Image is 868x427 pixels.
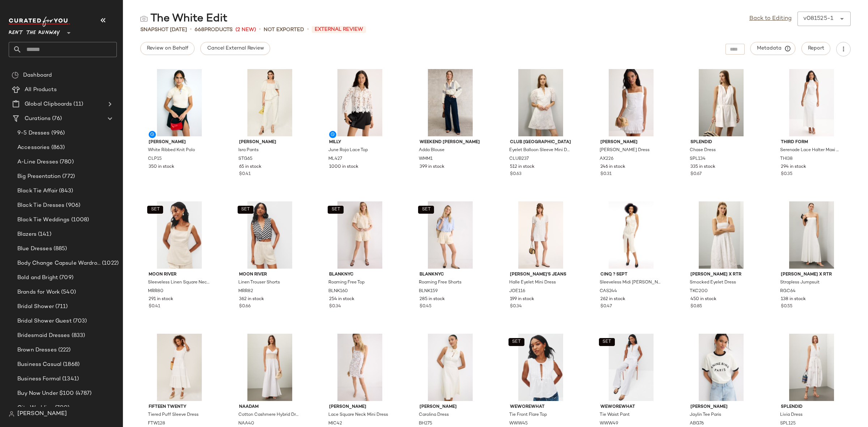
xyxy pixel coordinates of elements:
span: WWW49 [600,420,618,427]
span: Body Change Capsule Wardrobe [17,259,101,268]
span: Jaylin Tee Paris [690,412,721,418]
span: $0.47 [600,303,612,310]
span: ML427 [328,156,342,162]
span: Bold and Bright [17,274,58,282]
span: Buy Now Under $100 [17,389,74,398]
span: (709) [58,274,73,282]
span: All Products [25,86,57,94]
span: [PERSON_NAME] [600,139,662,146]
span: Tie Waist Pant [600,412,630,418]
img: FTW128.jpg [143,334,216,401]
span: (540) [60,288,76,296]
span: Snapshot [DATE] [140,26,187,34]
img: THI38.jpg [775,69,848,136]
span: BLANKNYC [329,272,391,278]
span: Review on Behalf [146,46,188,51]
span: (1022) [101,259,119,268]
img: BLNK160.jpg [323,201,396,269]
span: WEWOREWHAT [600,404,662,410]
span: Black Tie Affair [17,187,58,195]
span: Moon River [149,272,210,278]
span: (1868) [61,360,80,369]
span: Serenade Lace Halter Maxi Dress [780,147,842,154]
img: AX226.jpg [595,69,668,136]
span: THIRD FORM [781,139,842,146]
span: $0.45 [420,303,431,310]
span: (780) [58,158,74,166]
span: Business Casual [17,360,61,369]
span: Milly [329,139,391,146]
img: WMM1.jpg [414,69,487,136]
img: BLNK159.jpg [414,201,487,269]
span: Strapless Jumpsuit [780,279,820,286]
span: (1341) [61,375,79,383]
span: Cancel External Review [207,46,264,51]
span: (1008) [70,216,89,224]
span: 668 [195,27,204,33]
span: MRR82 [238,288,253,295]
span: Eyelet Balloon Sleeve Mini Dress [509,147,571,154]
span: AX226 [600,156,613,162]
a: Back to Editing [749,14,792,23]
div: Products [195,26,233,34]
span: 262 in stock [600,296,625,303]
span: WWW45 [509,420,528,427]
span: (2 New) [235,26,256,34]
img: svg%3e [12,72,19,79]
span: (996) [50,129,65,137]
span: 335 in stock [690,164,715,170]
span: Moon River [239,272,301,278]
span: Tiered Puff Sleeve Dress [148,412,199,418]
span: $0.31 [600,171,612,178]
span: BH275 [419,420,432,427]
button: SET [147,206,163,214]
span: Linen Trouser Shorts [238,279,280,286]
span: Livia Dress [780,412,803,418]
span: (906) [64,201,80,210]
span: (11) [72,100,83,108]
span: Halle Eyelet Mini Dress [509,279,556,286]
span: (222) [57,346,71,354]
span: A-Line Dresses [17,158,58,166]
span: Isra Pants [238,147,259,154]
span: [PERSON_NAME]'s Jeans [510,272,571,278]
span: THI38 [780,156,793,162]
span: Rent the Runway [9,25,60,38]
span: 512 in stock [510,164,535,170]
img: CLUB237.jpg [504,69,577,136]
span: 254 in stock [329,296,354,303]
span: SET [331,207,340,212]
span: SET [422,207,431,212]
span: BLNK160 [328,288,348,295]
span: WEWOREWHAT [510,404,571,410]
span: (843) [58,187,73,195]
span: [PERSON_NAME] [690,404,752,410]
span: Fifteen Twenty [149,404,210,410]
img: RGC64.jpg [775,201,848,269]
img: STG65.jpg [233,69,306,136]
button: SET [418,206,434,214]
img: CAS244.jpg [595,201,668,269]
span: [PERSON_NAME] x RTR [690,272,752,278]
span: $0.85 [690,303,702,310]
span: 362 in stock [239,296,264,303]
span: Tie Front Flare Top [509,412,547,418]
span: (885) [52,245,67,253]
span: Splendid [690,139,752,146]
span: (141) [37,230,51,239]
span: Cinq ? Sept [600,272,662,278]
span: • [259,25,261,34]
span: Blazers [17,230,37,239]
span: Cotton Cashmere Hybrid Dress [238,412,300,418]
span: Not Exported [264,26,304,34]
span: Black Tie Weddings [17,216,70,224]
span: 291 in stock [149,296,173,303]
span: SET [241,207,250,212]
span: Smocked Eyelet Dress [690,279,736,286]
span: Business Formal [17,375,61,383]
span: Black Tie Dresses [17,201,64,210]
span: $0.63 [510,171,522,178]
span: (863) [50,144,65,152]
span: Curations [25,115,51,123]
span: Bridal Shower Guest [17,317,72,325]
